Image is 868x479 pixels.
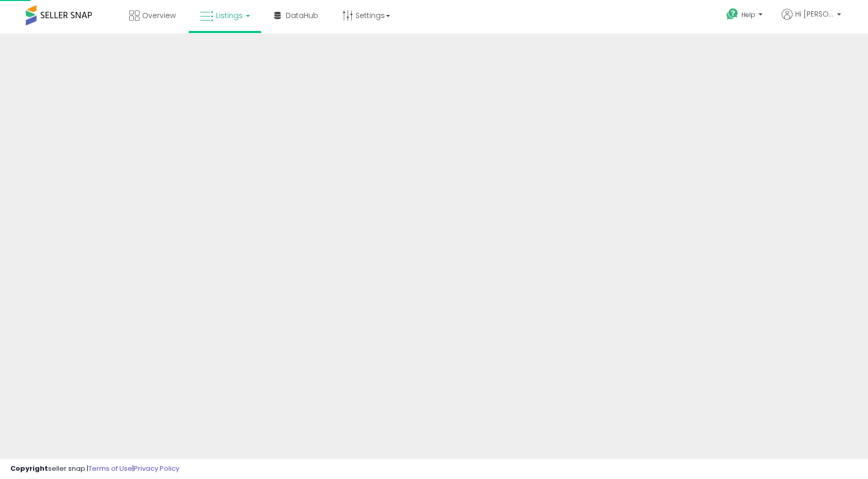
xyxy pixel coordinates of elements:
i: Get Help [726,8,739,21]
span: Hi [PERSON_NAME] [795,9,834,19]
span: DataHub [286,10,318,21]
span: Help [741,10,755,19]
span: Overview [142,10,176,21]
span: Listings [216,10,243,21]
a: Hi [PERSON_NAME] [782,9,841,32]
